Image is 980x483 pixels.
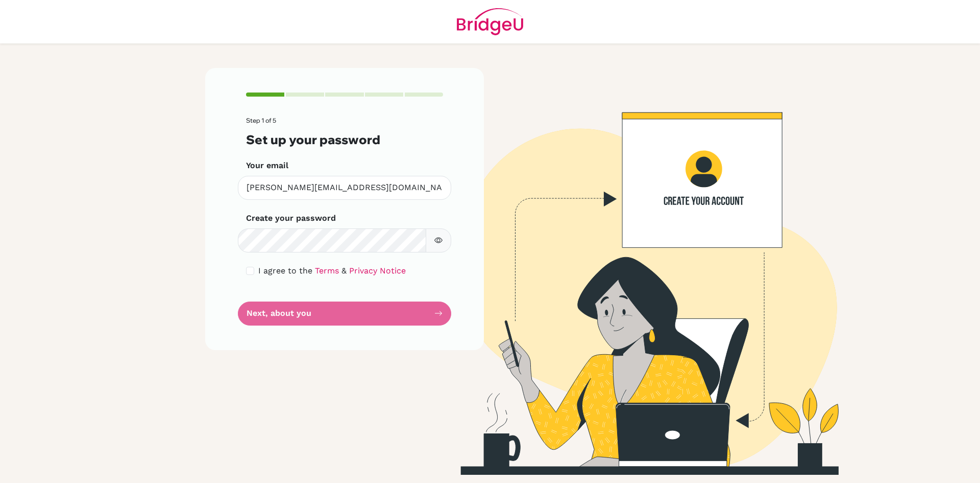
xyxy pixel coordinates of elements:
a: Terms [315,266,339,275]
span: Step 1 of 5 [246,117,276,124]
img: Create your account [345,68,926,475]
span: I agree to the [258,266,312,275]
input: Insert your email* [238,176,451,200]
h3: Set up your password [246,132,443,147]
label: Create your password [246,212,336,224]
span: & [341,266,347,275]
label: Your email [246,159,288,172]
a: Privacy Notice [349,266,406,275]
